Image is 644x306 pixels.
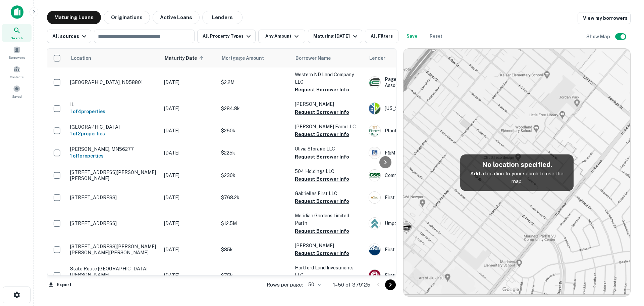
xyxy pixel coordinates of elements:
[153,11,200,24] button: Active Loans
[369,169,469,181] div: Commercial Savings Bank
[12,94,22,99] span: Saved
[369,147,380,159] img: picture
[610,252,644,285] iframe: Chat Widget
[267,281,303,289] p: Rows per page:
[258,30,305,43] button: Any Amount
[369,270,380,281] img: picture
[218,49,291,68] th: Mortgage Amount
[365,30,398,43] button: All Filters
[369,102,469,115] div: [US_STATE] Trust
[333,281,370,289] p: 1–50 of 379125
[70,244,157,256] p: [STREET_ADDRESS][PERSON_NAME][PERSON_NAME][PERSON_NAME]
[47,11,101,24] button: Maturing Loans
[2,43,32,61] div: Borrowers
[164,246,214,253] p: [DATE]
[47,280,73,290] button: Export
[2,63,32,81] a: Contacts
[71,54,91,62] span: Location
[295,227,349,235] button: Request Borrower Info
[165,54,206,62] span: Maturity Date
[369,125,469,137] div: Planters Bank
[67,49,161,68] th: Location
[308,30,362,43] button: Maturing [DATE]
[586,33,611,40] h6: Show Map
[295,168,362,175] p: 504 Holdings LLC
[369,244,380,255] img: picture
[295,197,349,205] button: Request Borrower Info
[369,269,469,281] div: First Financial Bank
[369,77,380,88] img: picture
[47,30,91,43] button: All sources
[70,220,157,226] p: [STREET_ADDRESS]
[369,217,469,229] div: Umpqua Bank
[369,244,469,256] div: First Community Bank
[295,153,349,161] button: Request Borrower Info
[295,145,362,152] p: Olivia Storage LLC
[369,147,469,159] div: F&M Bank
[295,190,362,197] p: Gabriellas First LLC
[11,35,23,41] span: Search
[221,272,288,279] p: $75k
[9,55,25,60] span: Borrowers
[291,49,365,68] th: Borrower Name
[52,32,88,40] div: All sources
[164,149,214,157] p: [DATE]
[369,76,469,88] div: Page County Federal Savings Association
[369,170,380,181] img: picture
[295,100,362,108] p: [PERSON_NAME]
[295,71,362,86] p: Western ND Land Company LLC
[221,246,288,253] p: $85k
[369,192,380,203] img: picture
[70,79,157,85] p: [GEOGRAPHIC_DATA], ND58801
[70,152,157,160] h6: 1 of 1 properties
[164,127,214,134] p: [DATE]
[10,74,23,80] span: Contacts
[70,108,157,115] h6: 1 of 4 properties
[202,11,243,24] button: Lenders
[295,86,349,94] button: Request Borrower Info
[70,124,157,130] p: [GEOGRAPHIC_DATA]
[466,170,568,185] p: Add a location to your search to use the map.
[466,160,568,170] h5: No location specified.
[385,279,396,290] button: Go to next page
[164,220,214,227] p: [DATE]
[70,130,157,137] h6: 1 of 2 properties
[369,218,380,229] img: picture
[295,123,362,130] p: [PERSON_NAME] Farm LLC
[70,266,157,278] p: State Route [GEOGRAPHIC_DATA][PERSON_NAME]
[295,108,349,116] button: Request Borrower Info
[161,49,218,68] th: Maturity Date
[164,172,214,179] p: [DATE]
[295,175,349,183] button: Request Borrower Info
[2,82,32,100] a: Saved
[221,194,288,201] p: $768.2k
[2,24,32,42] a: Search
[425,30,447,43] button: Reset
[197,30,256,43] button: All Property Types
[401,30,423,43] button: Save your search to get updates of matches that match your search criteria.
[295,264,362,279] p: Hartford Land Investments LLC
[11,5,23,19] img: capitalize-icon.png
[70,194,157,201] p: [STREET_ADDRESS]
[369,54,385,62] span: Lender
[369,191,469,204] div: First Exchange Bank
[295,130,349,138] button: Request Borrower Info
[221,220,288,227] p: $12.5M
[221,127,288,134] p: $250k
[295,242,362,249] p: [PERSON_NAME]
[164,272,214,279] p: [DATE]
[70,169,157,181] p: [STREET_ADDRESS][PERSON_NAME][PERSON_NAME]
[369,103,380,114] img: picture
[221,149,288,157] p: $225k
[306,280,322,290] div: 50
[296,54,331,62] span: Borrower Name
[365,49,473,68] th: Lender
[104,11,150,24] button: Originations
[313,32,359,40] div: Maturing [DATE]
[164,79,214,86] p: [DATE]
[70,101,157,107] p: IL
[70,146,157,152] p: [PERSON_NAME], MN56277
[295,249,349,257] button: Request Borrower Info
